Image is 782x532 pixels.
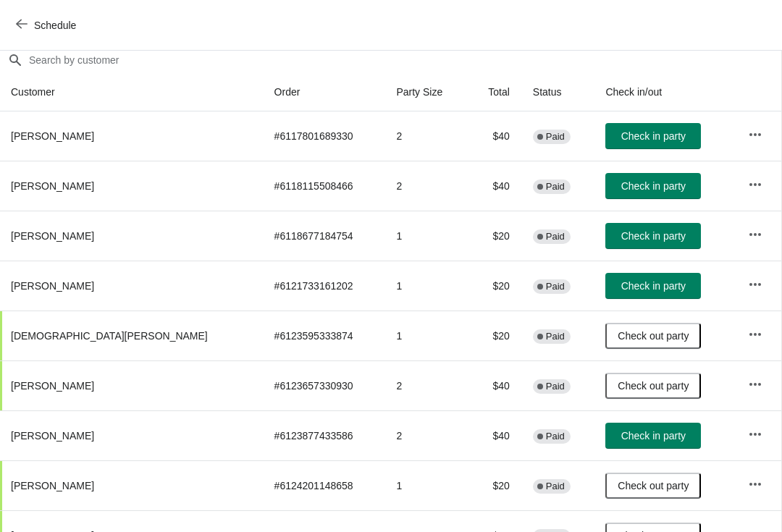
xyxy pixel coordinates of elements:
[384,360,468,410] td: 2
[263,360,385,410] td: # 6123657330930
[263,410,385,460] td: # 6123877433586
[384,311,468,360] td: 1
[11,480,94,491] span: [PERSON_NAME]
[468,410,521,460] td: $40
[384,111,468,161] td: 2
[546,131,565,143] span: Paid
[263,211,385,261] td: # 6118677184754
[605,173,701,199] button: Check in party
[546,431,565,442] span: Paid
[263,111,385,161] td: # 6117801689330
[7,12,88,38] button: Schedule
[546,481,565,492] span: Paid
[621,230,686,242] span: Check in party
[546,331,565,342] span: Paid
[11,280,94,292] span: [PERSON_NAME]
[605,473,701,499] button: Check out party
[605,373,701,399] button: Check out party
[618,480,689,491] span: Check out party
[384,261,468,311] td: 1
[546,281,565,292] span: Paid
[384,161,468,211] td: 2
[605,323,701,349] button: Check out party
[621,180,686,192] span: Check in party
[11,380,94,392] span: [PERSON_NAME]
[605,423,701,449] button: Check in party
[594,73,736,111] th: Check in/out
[263,261,385,311] td: # 6121733161202
[384,73,468,111] th: Party Size
[605,223,701,249] button: Check in party
[11,230,94,242] span: [PERSON_NAME]
[468,460,521,510] td: $20
[618,330,689,342] span: Check out party
[11,430,94,442] span: [PERSON_NAME]
[468,211,521,261] td: $20
[468,360,521,410] td: $40
[468,161,521,211] td: $40
[605,123,701,149] button: Check in party
[468,261,521,311] td: $20
[263,460,385,510] td: # 6124201148658
[263,73,385,111] th: Order
[546,181,565,193] span: Paid
[263,311,385,360] td: # 6123595333874
[384,410,468,460] td: 2
[34,20,76,31] span: Schedule
[384,211,468,261] td: 1
[546,231,565,242] span: Paid
[468,111,521,161] td: $40
[546,381,565,392] span: Paid
[521,73,594,111] th: Status
[384,460,468,510] td: 1
[468,73,521,111] th: Total
[263,161,385,211] td: # 6118115508466
[28,47,781,73] input: Search by customer
[621,280,686,292] span: Check in party
[618,380,689,392] span: Check out party
[11,330,208,342] span: [DEMOGRAPHIC_DATA][PERSON_NAME]
[11,180,94,192] span: [PERSON_NAME]
[468,311,521,360] td: $20
[621,430,686,442] span: Check in party
[605,273,701,299] button: Check in party
[11,130,94,142] span: [PERSON_NAME]
[621,130,686,142] span: Check in party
